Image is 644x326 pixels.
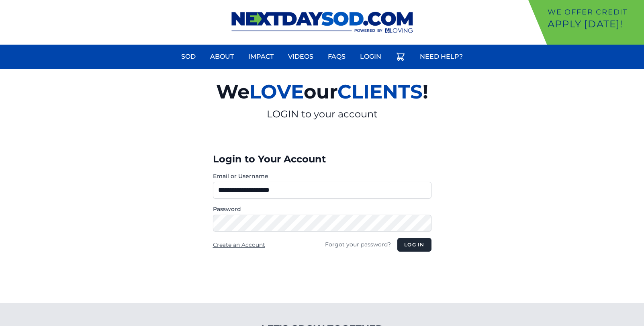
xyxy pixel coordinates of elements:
span: LOVE [249,80,304,103]
a: FAQs [323,47,350,66]
a: Sod [176,47,200,66]
label: Password [213,205,431,213]
a: Videos [283,47,318,66]
h2: We our ! [123,76,521,108]
h3: Login to Your Account [213,153,431,166]
a: Forgot your password? [325,241,391,248]
p: We offer Credit [548,6,641,18]
button: Log in [397,238,431,252]
a: Create an Account [213,241,265,248]
p: Apply [DATE]! [548,18,641,31]
a: Login [355,47,386,66]
a: About [205,47,239,66]
a: Need Help? [415,47,468,66]
span: CLIENTS [337,80,423,103]
label: Email or Username [213,172,431,180]
a: Impact [243,47,278,66]
p: LOGIN to your account [123,108,521,121]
